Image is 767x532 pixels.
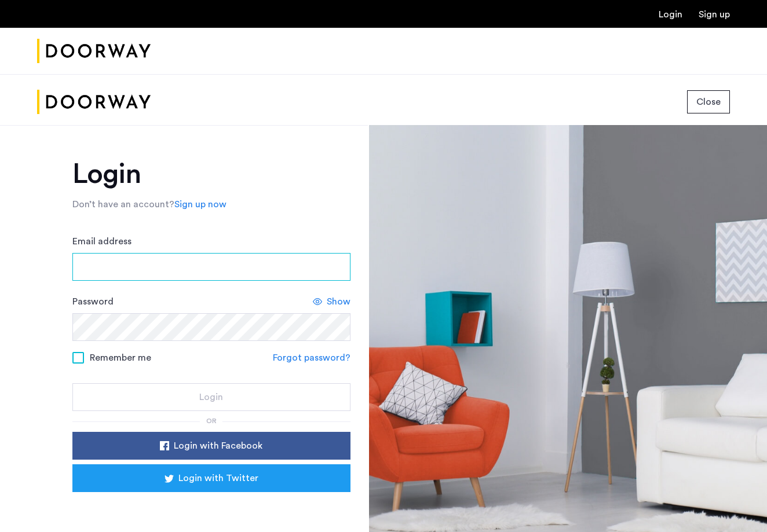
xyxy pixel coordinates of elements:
span: Show [327,295,350,309]
label: Password [72,295,114,309]
a: Login [659,10,682,19]
img: logo [37,80,151,124]
a: Sign up now [174,197,227,211]
span: or [206,417,217,424]
span: Don’t have an account? [72,200,174,209]
button: button [72,383,350,411]
span: Remember me [90,351,151,365]
div: Sign in with Google. Opens in new tab [96,496,327,521]
a: Forgot password? [273,351,350,365]
a: Cazamio Logo [37,30,151,73]
h1: Login [72,160,350,188]
img: logo [37,30,151,73]
label: Email address [72,234,132,248]
button: button [72,432,350,460]
span: Login [199,390,223,404]
span: Close [696,95,721,109]
button: button [72,464,350,492]
a: Registration [699,10,730,19]
span: Login with Twitter [178,471,258,485]
span: Login with Facebook [174,439,262,453]
button: button [687,90,730,113]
